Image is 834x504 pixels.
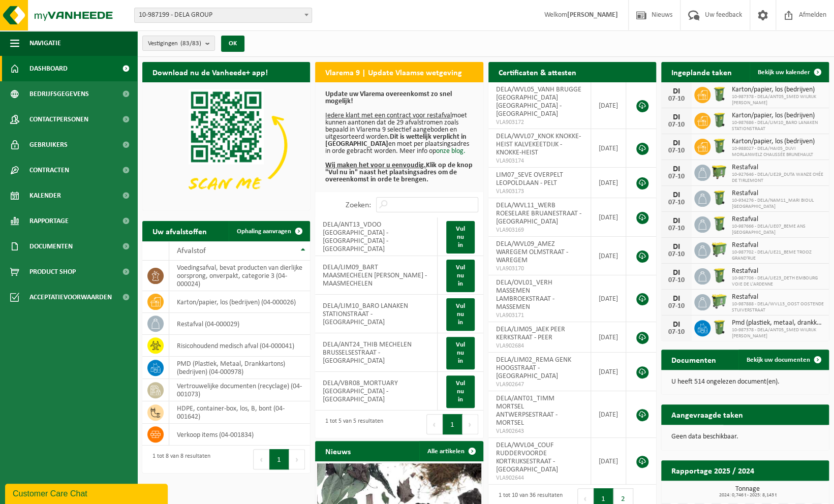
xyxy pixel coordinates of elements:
span: 10-987706 - DELA/LIE23_DETH EMBOURG VOIE DE L'ARDENNE [732,275,824,288]
span: Karton/papier, los (bedrijven) [732,112,824,120]
div: DI [666,139,687,147]
img: WB-0660-HPE-GN-50 [711,241,728,258]
span: Karton/papier, los (bedrijven) [732,138,824,146]
td: DELA/ANT24_THIB MECHELEN BRUSSELSESTRAAT - [GEOGRAPHIC_DATA] [315,333,437,372]
img: WB-1100-HPE-GN-50 [711,163,728,180]
td: [DATE] [591,438,626,485]
span: Rapportage [29,208,69,234]
td: voedingsafval, bevat producten van dierlijke oorsprong, onverpakt, categorie 3 (04-000024) [169,261,310,291]
a: onze blog. [436,147,466,155]
td: risicohoudend medisch afval (04-000041) [169,335,310,357]
span: Restafval [732,293,824,301]
td: [DATE] [591,353,626,391]
span: Afvalstof [177,247,206,255]
img: Download de VHEPlus App [142,82,310,208]
span: Product Shop [29,259,76,285]
h2: Vlarema 9 | Update Vlaamse wetgeving [315,62,472,82]
span: Bekijk uw documenten [747,357,810,363]
img: WB-0240-HPE-GN-50 [711,267,728,284]
div: DI [666,113,687,121]
span: Gebruikers [29,132,68,157]
span: VLA902643 [496,427,583,435]
span: VLA903173 [496,187,583,196]
a: Ophaling aanvragen [229,221,309,241]
span: DELA/WVL07_KNOK KNOKKE-HEIST KALVEKEETDIJK - KNOKKE-HEIST [496,133,581,156]
h2: Download nu de Vanheede+ app! [142,62,278,82]
td: DELA/LIM10_BARO LANAKEN STATIONSTRAAT - [GEOGRAPHIC_DATA] [315,295,437,333]
h2: Certificaten & attesten [488,62,586,82]
td: [DATE] [591,237,626,275]
div: 07-10 [666,147,687,154]
span: 10-987686 - DELA/LIM10_BARO LANAKEN STATIONSTRAAT [732,120,824,132]
span: VLA903172 [496,118,583,127]
b: Dit is wettelijk verplicht in [GEOGRAPHIC_DATA] [325,133,467,148]
img: WB-0240-HPE-GN-50 [711,319,728,336]
h2: Rapportage 2025 / 2024 [661,460,764,480]
a: Vul nu in [446,337,475,369]
div: 07-10 [666,329,687,336]
span: 10-987199 - DELA GROUP [134,8,312,23]
span: 10-987666 - DELA/LIE07_BEME ANS [GEOGRAPHIC_DATA] [732,224,824,236]
div: DI [666,217,687,225]
h2: Aangevraagde taken [661,404,753,424]
span: DELA/LIM02_REMA GENK HOOGSTRAAT - [GEOGRAPHIC_DATA] [496,356,571,380]
span: VLA902684 [496,342,583,350]
count: (83/83) [180,40,201,47]
span: Navigatie [29,30,61,56]
h2: Uw afvalstoffen [142,221,217,241]
td: [DATE] [591,129,626,168]
h2: Ingeplande taken [661,62,742,82]
td: [DATE] [591,168,626,198]
td: vertrouwelijke documenten (recyclage) (04-001073) [169,379,310,401]
div: DI [666,295,687,303]
p: U heeft 514 ongelezen document(en). [671,379,819,386]
h2: Nieuws [315,441,361,461]
button: Previous [253,449,269,469]
p: Geen data beschikbaar. [671,433,819,440]
span: Restafval [732,215,824,224]
a: Vul nu in [446,221,475,254]
a: Bekijk uw kalender [750,62,828,82]
div: 07-10 [666,96,687,103]
span: Vestigingen [148,36,201,51]
div: DI [666,191,687,199]
a: Alle artikelen [419,441,482,461]
span: 10-987888 - DELA/WVL13_OOST OOSTENDE STUIVERSTRAAT [732,301,824,313]
u: Iedere klant met een contract voor restafval [325,112,452,119]
a: Vul nu in [446,298,475,331]
span: VLA903169 [496,226,583,234]
span: Pmd (plastiek, metaal, drankkartons) (bedrijven) [732,319,824,327]
td: HDPE, container-box, los, B, bont (04-001642) [169,401,310,424]
td: restafval (04-000029) [169,313,310,335]
div: 07-10 [666,199,687,206]
span: Contactpersonen [29,107,88,132]
span: 10-987378 - DELA/ANT05_SMED WILRIJK [PERSON_NAME] [732,327,824,339]
span: Restafval [732,190,824,198]
span: 10-987199 - DELA GROUP [135,8,312,22]
b: Klik op de knop "Vul nu in" naast het plaatsingsadres om de overeenkomst in orde te brengen. [325,162,473,183]
div: 1 tot 5 van 5 resultaten [320,413,383,435]
span: Restafval [732,241,824,249]
span: 10-988027 - DELA/HAI05_DUVI MORLANWELZ CHAUSSÉE BRUNEHAULT [732,146,824,158]
div: 07-10 [666,121,687,129]
img: WB-0240-HPE-GN-50 [711,189,728,206]
div: 07-10 [666,225,687,232]
b: Update uw Vlarema overeenkomst zo snel mogelijk! [325,90,452,105]
div: DI [666,321,687,329]
u: Wij maken het voor u eenvoudig. [325,162,426,169]
td: [DATE] [591,82,626,129]
div: 07-10 [666,173,687,180]
span: Contracten [29,157,69,183]
div: DI [666,243,687,251]
span: Kalender [29,183,61,208]
span: DELA/WVL04_COUF RUDDERVOORDE KORTRIJKSESTRAAT - [GEOGRAPHIC_DATA] [496,442,558,474]
p: moet kunnen aantonen dat de 29 afvalstromen zoals bepaald in Vlarema 9 selectief aangeboden en ui... [325,91,473,183]
div: 1 tot 8 van 8 resultaten [147,448,210,470]
button: 1 [443,414,462,434]
h3: Tonnage [666,486,829,498]
div: 07-10 [666,251,687,258]
button: Previous [426,414,443,434]
img: WB-0240-HPE-GN-50 [711,85,728,103]
div: DI [666,269,687,277]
